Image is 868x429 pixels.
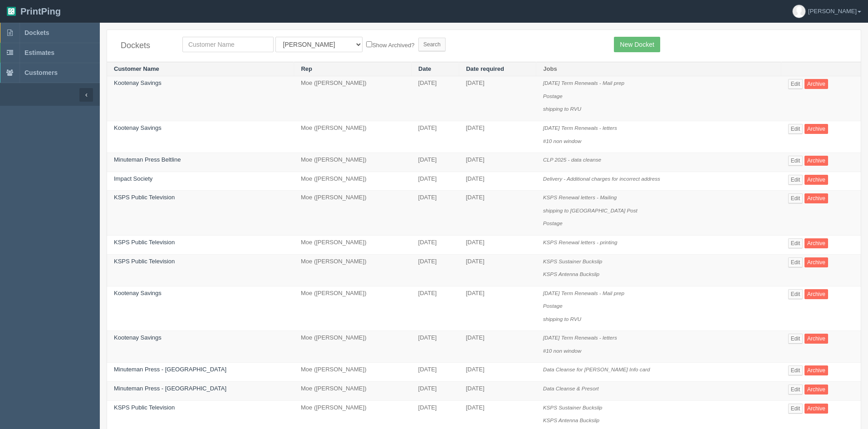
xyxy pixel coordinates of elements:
td: [DATE] [459,382,536,401]
i: #10 non window [543,138,581,144]
a: Date required [466,65,504,72]
td: [DATE] [412,76,459,121]
h4: Dockets [121,41,169,50]
input: Search [418,38,446,51]
a: Edit [788,124,803,134]
a: Archive [804,124,828,134]
td: Moe ([PERSON_NAME]) [294,254,412,286]
i: [DATE] Term Renewals - letters [543,335,617,340]
a: Edit [788,365,803,375]
i: Postage [543,220,563,226]
td: Moe ([PERSON_NAME]) [294,363,412,382]
i: Data Cleanse for [PERSON_NAME] Info card [543,366,650,372]
a: Edit [788,238,803,248]
i: KSPS Sustainer Buckslip [543,404,603,410]
a: Archive [804,385,828,394]
td: [DATE] [459,76,536,121]
i: KSPS Antenna Buckslip [543,417,599,423]
td: [DATE] [459,331,536,363]
a: Archive [804,404,828,414]
i: KSPS Renewal letters - printing [543,239,618,245]
td: [DATE] [459,172,536,191]
i: KSPS Antenna Buckslip [543,271,599,277]
a: Edit [788,175,803,185]
td: [DATE] [459,235,536,254]
td: [DATE] [412,363,459,382]
a: Archive [804,257,828,267]
td: [DATE] [412,121,459,153]
a: Edit [788,289,803,299]
i: Postage [543,303,563,309]
td: [DATE] [412,153,459,172]
td: [DATE] [459,191,536,236]
a: Edit [788,385,803,394]
td: Moe ([PERSON_NAME]) [294,382,412,401]
a: Customer Name [114,65,159,72]
i: [DATE] Term Renewals - letters [543,125,617,131]
a: Impact Society [114,175,152,182]
img: logo-3e63b451c926e2ac314895c53de4908e5d424f24456219fb08d385ab2e579770.png [7,7,16,16]
td: [DATE] [412,254,459,286]
a: Kootenay Savings [114,79,162,86]
td: Moe ([PERSON_NAME]) [294,153,412,172]
span: Estimates [25,49,54,56]
td: Moe ([PERSON_NAME]) [294,331,412,363]
span: Customers [25,69,58,76]
i: [DATE] Term Renewals - Mail prep [543,80,624,86]
i: [DATE] Term Renewals - Mail prep [543,290,624,296]
a: Kootenay Savings [114,124,162,131]
a: Edit [788,334,803,344]
td: Moe ([PERSON_NAME]) [294,191,412,236]
td: Moe ([PERSON_NAME]) [294,121,412,153]
a: Archive [804,238,828,248]
th: Jobs [536,62,781,76]
td: Moe ([PERSON_NAME]) [294,286,412,331]
a: Minuteman Press - [GEOGRAPHIC_DATA] [114,385,226,392]
i: KSPS Renewal letters - Mailing [543,194,617,200]
a: Archive [804,193,828,203]
i: #10 non window [543,348,581,354]
a: Archive [804,156,828,166]
td: [DATE] [459,286,536,331]
i: shipping to RVU [543,106,581,112]
input: Show Archived? [366,41,372,47]
a: Archive [804,175,828,185]
a: New Docket [614,37,660,52]
td: Moe ([PERSON_NAME]) [294,235,412,254]
a: KSPS Public Television [114,258,175,265]
td: [DATE] [459,254,536,286]
td: [DATE] [459,121,536,153]
a: KSPS Public Television [114,404,175,411]
a: Edit [788,257,803,267]
i: Delivery - Additional charges for incorrect address [543,176,660,182]
td: Moe ([PERSON_NAME]) [294,172,412,191]
i: CLP 2025 - data cleanse [543,157,601,163]
a: Archive [804,334,828,344]
a: Kootenay Savings [114,334,162,341]
a: Archive [804,289,828,299]
td: [DATE] [412,172,459,191]
td: [DATE] [459,363,536,382]
a: Kootenay Savings [114,290,162,296]
a: Edit [788,404,803,414]
label: Show Archived? [366,39,414,50]
a: KSPS Public Television [114,239,175,246]
a: Date [418,65,431,72]
img: avatar_default-7531ab5dedf162e01f1e0bb0964e6a185e93c5c22dfe317fb01d7f8cd2b1632c.jpg [793,5,805,18]
td: [DATE] [412,191,459,236]
i: KSPS Sustainer Buckslip [543,258,603,264]
a: Edit [788,156,803,166]
a: Edit [788,193,803,203]
a: Edit [788,79,803,89]
td: [DATE] [412,235,459,254]
i: Data Cleanse & Presort [543,385,599,391]
a: Archive [804,365,828,375]
i: shipping to [GEOGRAPHIC_DATA] Post [543,207,638,213]
input: Customer Name [182,37,274,52]
td: [DATE] [412,286,459,331]
i: Postage [543,93,563,99]
td: [DATE] [412,331,459,363]
a: KSPS Public Television [114,194,175,201]
a: Minuteman Press - [GEOGRAPHIC_DATA] [114,366,226,373]
span: Dockets [25,29,49,36]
